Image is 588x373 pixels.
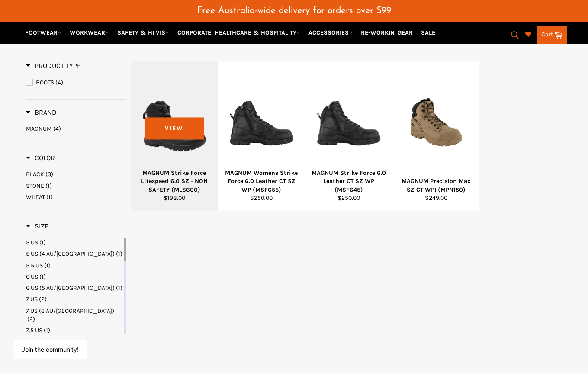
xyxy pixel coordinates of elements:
span: WHEAT [26,193,45,201]
span: 5.5 US [26,262,43,269]
h3: Brand [26,108,57,117]
span: 7 US (6 AU/[GEOGRAPHIC_DATA]) [26,307,114,315]
span: (4) [53,125,61,132]
a: MAGNUM Womens Strike Force 6.0 Leather CT SZ WP (MSF655)MAGNUM Womens Strike Force 6.0 Leather CT... [218,61,305,211]
a: WORKWEAR [66,25,112,40]
div: MAGNUM Strike Force 6.0 Leather CT SZ WP (MSF645) [311,169,387,194]
a: WHEAT [26,193,126,201]
div: MAGNUM Precision Max SZ CT WPI (MPN150) [398,177,474,194]
span: (3) [45,170,53,178]
span: 7.5 US [26,327,42,334]
span: MAGNUM [26,125,52,132]
a: 5 US [26,238,122,247]
a: 7.5 US [26,326,122,334]
a: MAGNUM Strike Force 6.0 Leather CT SZ WP (MSF645)MAGNUM Strike Force 6.0 Leather CT SZ WP (MSF645... [305,61,392,211]
h3: Color [26,154,55,162]
span: Product Type [26,61,81,70]
span: BOOTS [36,79,54,86]
a: ACCESSORIES [305,25,356,40]
span: (1) [45,182,52,190]
span: Brand [26,108,57,116]
span: 6 US [26,273,38,280]
span: (1) [39,239,46,246]
a: 6 US (5 AU/UK) [26,284,122,292]
span: 6 US (5 AU/[GEOGRAPHIC_DATA]) [26,284,115,292]
span: (1) [116,284,122,292]
span: (1) [46,193,53,201]
span: (2) [27,315,35,323]
a: STONE [26,182,126,190]
span: 5 US (4 AU/[GEOGRAPHIC_DATA]) [26,250,115,257]
span: 5 US [26,239,38,246]
span: (1) [39,273,46,280]
h3: Size [26,222,48,231]
a: 7 US (6 AU/UK) [26,307,122,324]
a: 5.5 US [26,261,122,270]
a: Cart [537,26,567,44]
a: SALE [418,25,439,40]
span: (1) [44,327,50,334]
a: FOOTWEAR [22,25,65,40]
a: MAGNUM Precision Max SZ CT WPI (MPN150)MAGNUM Precision Max SZ CT WPI (MPN150)$249.00 [392,61,479,211]
span: Free Australia-wide delivery for orders over $99 [197,6,391,15]
h3: Product Type [26,61,81,70]
a: RE-WORKIN' GEAR [357,25,416,40]
a: CORPORATE, HEALTHCARE & HOSPITALITY [174,25,304,40]
a: 6 US [26,273,122,281]
a: BOOTS [26,78,126,87]
a: BLACK [26,170,126,178]
span: (4) [55,79,63,86]
span: (1) [116,250,122,257]
a: 5 US (4 AU/UK) [26,250,122,258]
span: STONE [26,182,44,190]
div: MAGNUM Strike Force Litespeed 6.0 SZ - NON SAFETY (MLS600) [136,169,212,194]
a: 7 US [26,295,122,303]
a: SAFETY & HI VIS [114,25,173,40]
a: MAGNUM Strike Force Litespeed 6.0 SZ - NON SAFETY (MLS600)MAGNUM Strike Force Litespeed 6.0 SZ - ... [131,61,218,211]
span: (2) [39,296,47,303]
span: BLACK [26,170,44,178]
div: MAGNUM Womens Strike Force 6.0 Leather CT SZ WP (MSF655) [224,169,300,194]
span: (1) [44,262,51,269]
a: MAGNUM [26,125,126,133]
span: Color [26,154,55,162]
button: Join the community! [22,346,79,353]
span: 7 US [26,296,38,303]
